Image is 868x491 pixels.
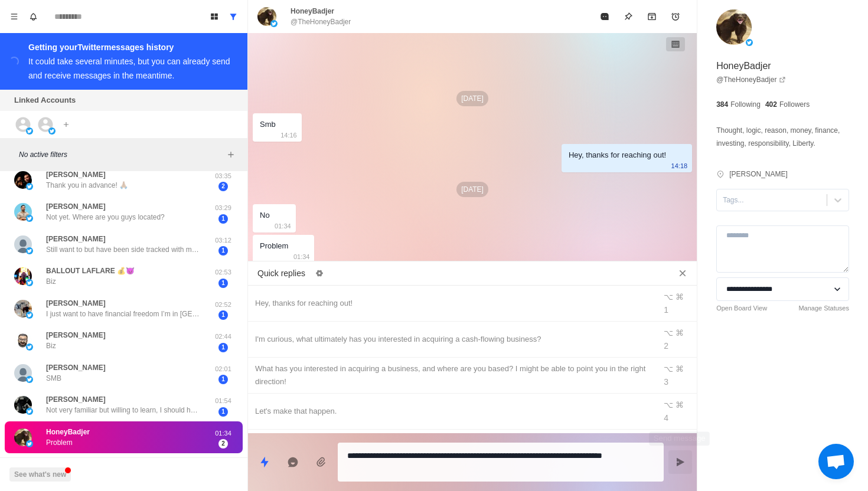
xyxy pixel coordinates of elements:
[26,279,33,286] img: picture
[291,6,334,17] p: HoneyBadjer
[14,267,32,285] img: picture
[46,234,106,244] p: [PERSON_NAME]
[260,240,288,253] div: Problem
[46,437,73,448] p: Problem
[208,300,238,310] p: 02:52
[291,17,351,27] p: @TheHoneyBadjer
[46,341,56,351] p: Biz
[26,440,33,447] img: picture
[765,99,777,110] p: 402
[668,450,692,474] button: Send message
[716,59,771,73] p: HoneyBadjer
[218,375,228,384] span: 1
[255,333,648,346] div: I'm curious, what ultimately has you interested in acquiring a cash-flowing business?
[746,39,753,46] img: picture
[208,171,238,181] p: 03:35
[46,201,106,212] p: [PERSON_NAME]
[26,127,33,135] img: picture
[14,428,32,446] img: picture
[257,267,305,280] p: Quick replies
[26,408,33,415] img: picture
[14,332,32,349] img: picture
[716,74,786,85] a: @TheHoneyBadjer
[257,7,276,26] img: picture
[26,215,33,222] img: picture
[208,396,238,406] p: 01:54
[218,343,228,352] span: 1
[218,407,228,417] span: 1
[26,247,33,254] img: picture
[46,244,200,255] p: Still want to but have been side tracked with my current business!
[218,246,228,256] span: 1
[46,405,200,415] p: Not very familiar but willing to learn, I should honestly probably go through your posted content...
[26,343,33,351] img: picture
[716,124,849,150] p: Thought, logic, reason, money, finance, investing, responsibility, Liberty.
[208,332,238,342] p: 02:44
[255,405,648,418] div: Let's make that happen.
[46,330,106,341] p: [PERSON_NAME]
[46,427,90,437] p: HoneyBadjer
[310,264,329,283] button: Edit quick replies
[46,266,135,276] p: BALLOUT LAFLARE 💰😈
[46,309,200,319] p: I just want to have financial freedom I’m in [GEOGRAPHIC_DATA] [US_STATE]
[255,297,648,310] div: Hey, thanks for reaching out!
[26,376,33,383] img: picture
[260,209,270,222] div: No
[664,5,687,28] button: Add reminder
[24,7,43,26] button: Notifications
[716,9,752,45] img: picture
[664,398,690,424] div: ⌥ ⌘ 4
[616,5,640,28] button: Pin
[46,169,106,180] p: [PERSON_NAME]
[48,127,56,135] img: picture
[779,99,810,110] p: Followers
[640,5,664,28] button: Archive
[28,40,233,54] div: Getting your Twitter messages history
[260,118,276,131] div: Smb
[664,290,690,316] div: ⌥ ⌘ 1
[218,310,228,320] span: 1
[46,212,165,222] p: Not yet. Where are you guys located?
[818,444,854,479] a: Open chat
[26,312,33,319] img: picture
[46,298,106,309] p: [PERSON_NAME]
[208,235,238,245] p: 03:12
[14,171,32,189] img: picture
[224,7,243,26] button: Show all conversations
[456,182,488,197] p: [DATE]
[14,300,32,317] img: picture
[208,203,238,213] p: 03:29
[46,180,128,191] p: Thank you in advance! 🙏🏽
[569,149,666,162] div: Hey, thanks for reaching out!
[14,203,32,221] img: picture
[456,91,488,106] p: [DATE]
[716,99,728,110] p: 384
[14,396,32,414] img: picture
[664,326,690,352] div: ⌥ ⌘ 2
[14,94,76,106] p: Linked Accounts
[26,183,33,190] img: picture
[671,159,688,172] p: 14:18
[218,439,228,449] span: 2
[275,220,291,233] p: 01:34
[255,362,648,388] div: What has you interested in acquiring a business, and where are you based? I might be able to poin...
[28,57,230,80] div: It could take several minutes, but you can already send and receive messages in the meantime.
[46,362,106,373] p: [PERSON_NAME]
[218,214,228,224] span: 1
[208,364,238,374] p: 02:01
[218,279,228,288] span: 1
[218,182,228,191] span: 2
[798,303,849,313] a: Manage Statuses
[46,373,61,384] p: SMB
[9,467,71,482] button: See what's new
[729,169,788,179] p: [PERSON_NAME]
[14,364,32,382] img: picture
[208,267,238,277] p: 02:53
[309,450,333,474] button: Add media
[673,264,692,283] button: Close quick replies
[664,362,690,388] div: ⌥ ⌘ 3
[593,5,616,28] button: Mark as read
[281,450,305,474] button: Reply with AI
[730,99,761,110] p: Following
[253,450,276,474] button: Quick replies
